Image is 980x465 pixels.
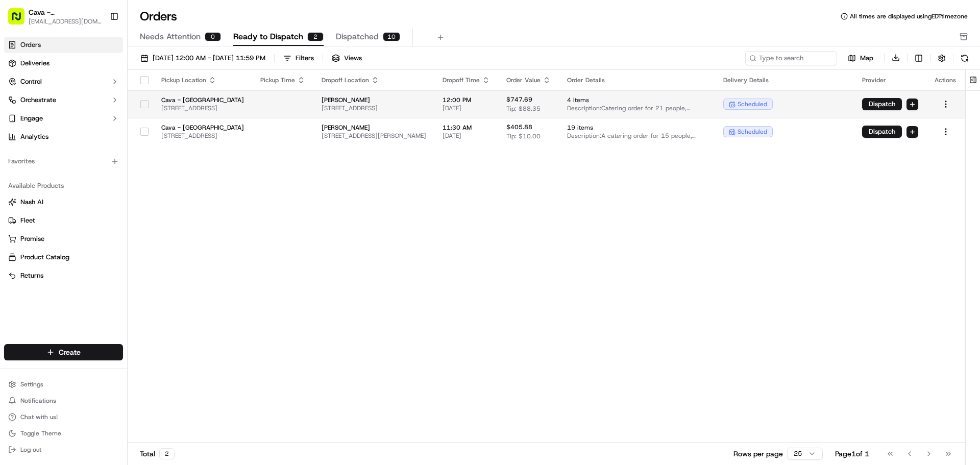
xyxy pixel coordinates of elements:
[738,128,767,136] span: scheduled
[20,77,42,86] span: Control
[140,448,175,459] div: Total
[4,231,123,247] button: Promise
[443,104,490,112] span: [DATE]
[20,216,35,225] span: Fleet
[140,8,177,25] h1: Orders
[4,394,123,408] button: Notifications
[10,133,68,141] div: Past conversations
[102,253,124,261] span: Pylon
[567,132,707,140] span: Description: A catering order for 15 people, including assorted dips and chips, chicken and rice,...
[4,267,123,284] button: Returns
[4,178,123,194] div: Available Products
[29,17,102,26] button: [EMAIL_ADDRESS][DOMAIN_NAME]
[506,105,541,113] span: Tip: $88.35
[20,228,78,238] span: Knowledge Base
[4,410,123,424] button: Chat with us!
[20,59,50,68] span: Deliveries
[140,31,201,43] span: Needs Attention
[161,96,244,104] span: Cava - [GEOGRAPHIC_DATA]
[161,76,244,84] div: Pickup Location
[46,108,140,116] div: We're available if you need us!
[567,76,707,84] div: Order Details
[20,198,43,207] span: Nash AI
[8,198,119,207] a: Nash AI
[20,253,69,262] span: Product Catalog
[322,76,426,84] div: Dropoff Location
[322,124,426,132] span: [PERSON_NAME]
[835,449,869,459] div: Page 1 of 1
[20,429,61,437] span: Toggle Theme
[20,397,56,405] span: Notifications
[46,97,167,108] div: Start new chat
[29,7,102,17] button: Cava - [GEOGRAPHIC_DATA]
[20,446,41,454] span: Log out
[260,76,305,84] div: Pickup Time
[296,54,314,63] div: Filters
[4,37,123,53] a: Orders
[4,92,123,108] button: Orchestrate
[20,95,56,105] span: Orchestrate
[4,153,123,169] div: Favorites
[958,51,972,65] button: Refresh
[443,132,490,140] span: [DATE]
[862,98,902,110] button: Dispatch
[96,228,164,238] span: API Documentation
[506,95,532,104] span: $747.69
[4,110,123,127] button: Engage
[158,131,186,143] button: See all
[32,158,109,166] span: Wisdom [PERSON_NAME]
[327,51,366,65] button: Views
[20,132,48,141] span: Analytics
[4,74,123,90] button: Control
[506,132,541,140] span: Tip: $10.00
[32,186,83,194] span: [PERSON_NAME]
[4,55,123,71] a: Deliveries
[862,76,918,84] div: Provider
[4,129,123,145] a: Analytics
[20,234,44,243] span: Promise
[307,32,324,41] div: 2
[4,212,123,229] button: Fleet
[322,132,426,140] span: [STREET_ADDRESS][PERSON_NAME]
[860,54,873,63] span: Map
[862,126,902,138] button: Dispatch
[4,194,123,210] button: Nash AI
[8,271,119,280] a: Returns
[4,443,123,457] button: Log out
[20,413,58,421] span: Chat with us!
[20,159,29,167] img: 1736555255976-a54dd68f-1ca7-489b-9aae-adbdc363a1c4
[20,186,29,194] img: 1736555255976-a54dd68f-1ca7-489b-9aae-adbdc363a1c4
[322,104,426,112] span: [STREET_ADDRESS]
[6,224,82,242] a: 📗Knowledge Base
[443,96,490,104] span: 12:00 PM
[27,66,184,77] input: Got a question? Start typing here...
[86,229,94,237] div: 💻
[506,76,551,84] div: Order Value
[841,52,880,64] button: Map
[850,12,968,20] span: All times are displayed using EDT timezone
[20,114,43,123] span: Engage
[72,253,124,261] a: Powered byPylon
[8,216,119,225] a: Fleet
[161,104,244,112] span: [STREET_ADDRESS]
[20,380,43,388] span: Settings
[8,253,119,262] a: Product Catalog
[567,104,707,112] span: Description: Catering order for 21 people, featuring Group Bowl Bars with Grilled Chicken, Falafe...
[4,426,123,440] button: Toggle Theme
[161,132,244,140] span: [STREET_ADDRESS]
[738,100,767,108] span: scheduled
[10,97,29,116] img: 1736555255976-a54dd68f-1ca7-489b-9aae-adbdc363a1c4
[205,32,221,41] div: 0
[344,54,362,63] span: Views
[10,229,18,237] div: 📗
[723,76,846,84] div: Delivery Details
[8,234,119,243] a: Promise
[567,96,707,104] span: 4 items
[4,249,123,265] button: Product Catalog
[136,51,270,65] button: [DATE] 12:00 AM - [DATE] 11:59 PM
[153,54,265,63] span: [DATE] 12:00 AM - [DATE] 11:59 PM
[21,97,40,116] img: 8571987876998_91fb9ceb93ad5c398215_72.jpg
[82,224,168,242] a: 💻API Documentation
